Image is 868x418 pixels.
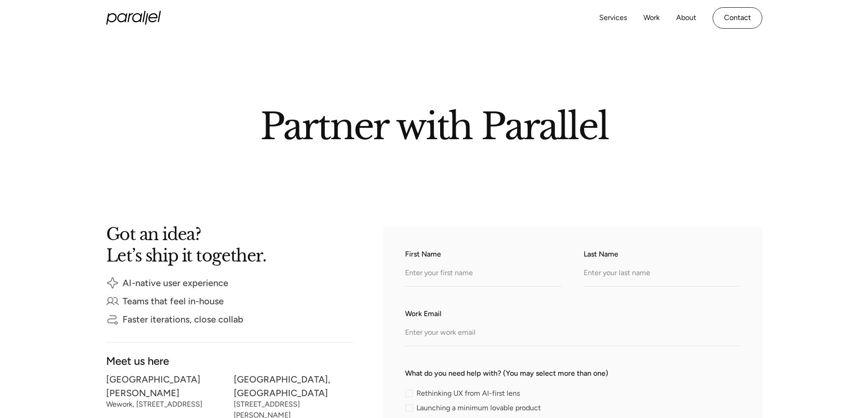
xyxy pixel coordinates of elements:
span: Launching a minimum lovable product [416,405,541,411]
h2: Partner with Parallel [175,109,694,140]
div: Meet us here [106,357,354,365]
label: What do you need help with? (You may select more than one) [405,368,740,379]
label: Last Name [584,249,740,260]
label: First Name [405,249,562,260]
a: Contact [713,7,762,29]
span: Rethinking UX from AI-first lens [416,391,520,396]
div: [GEOGRAPHIC_DATA][PERSON_NAME] [106,376,226,396]
input: Enter your first name [405,262,562,287]
label: Work Email [405,308,740,319]
div: AI-native user experience [123,280,228,286]
input: Enter your last name [584,262,740,287]
div: Teams that feel in-house [123,298,224,304]
div: Wework, [STREET_ADDRESS] [106,402,226,407]
div: Faster iterations, close collab [123,316,243,322]
a: Services [599,11,627,25]
a: Work [643,11,660,25]
div: [GEOGRAPHIC_DATA], [GEOGRAPHIC_DATA] [234,376,354,396]
input: Enter your work email [405,321,740,346]
a: home [106,11,161,25]
h2: Got an idea? Let’s ship it together. [106,227,343,262]
a: About [676,11,696,25]
div: [STREET_ADDRESS][PERSON_NAME] [234,402,354,418]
